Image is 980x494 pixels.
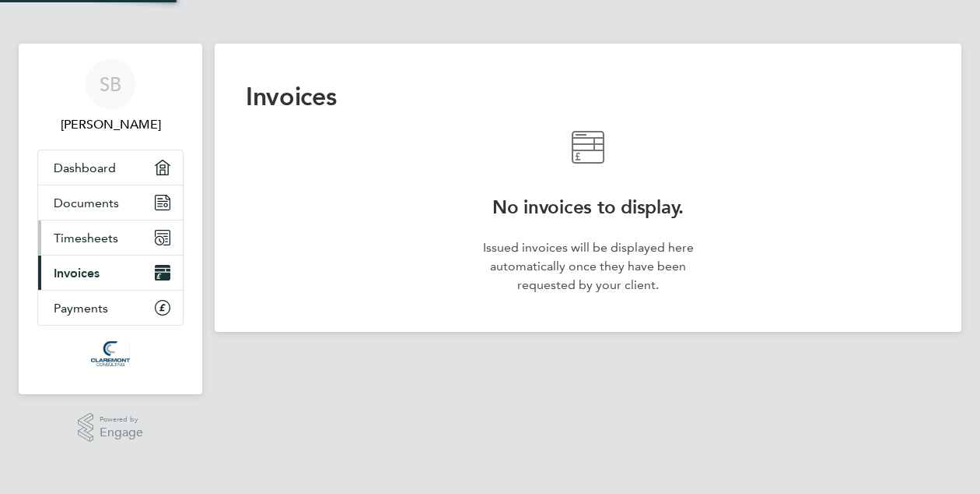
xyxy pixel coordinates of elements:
span: Timesheets [54,231,118,245]
h2: No invoices to display. [476,195,700,220]
span: Engage [100,426,143,439]
span: Payments [54,301,108,316]
span: Documents [54,196,119,210]
a: Payments [38,291,183,325]
a: Documents [38,185,183,220]
span: Invoices [54,266,100,281]
a: Go to home page [37,341,184,366]
nav: Main navigation [19,44,202,394]
a: Powered byEngage [78,413,144,443]
span: Simon Burdett [37,115,184,134]
a: SB[PERSON_NAME] [37,59,184,134]
a: Invoices [38,256,183,290]
img: claremontconsulting1-logo-retina.png [91,341,129,366]
span: Dashboard [54,161,116,175]
a: Timesheets [38,221,183,255]
p: Issued invoices will be displayed here automatically once they have been requested by your client. [476,238,700,295]
span: Powered by [100,413,143,426]
a: Dashboard [38,150,183,185]
h2: Invoices [246,81,930,112]
span: SB [100,74,121,94]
